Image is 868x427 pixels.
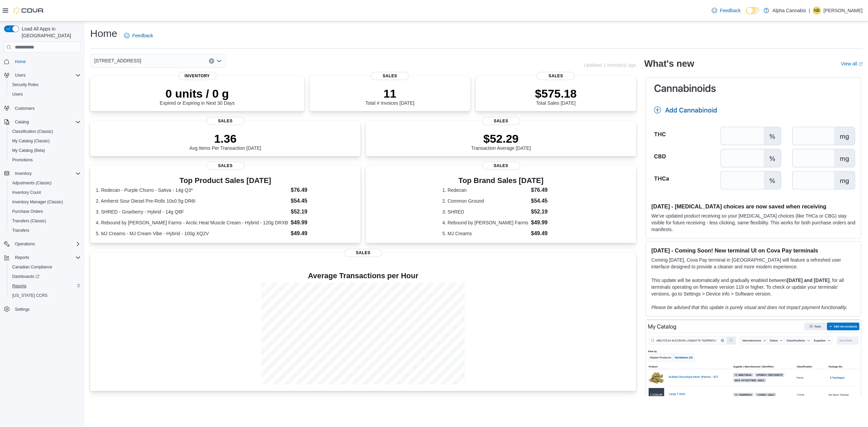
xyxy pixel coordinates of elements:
[859,62,863,66] svg: External link
[9,282,29,290] a: Reports
[9,156,81,164] span: Promotions
[651,257,855,270] p: Coming [DATE], Cova Pay terminal in [GEOGRAPHIC_DATA] will feature a refreshed user interface des...
[12,199,63,205] span: Inventory Manager (Classic)
[9,207,46,216] a: Purchase Orders
[15,59,26,64] span: Home
[7,272,83,281] a: Dashboards
[7,262,83,272] button: Canadian Compliance
[584,62,636,68] p: Updated 1 minute(s) ago
[644,58,694,69] h2: What's new
[813,6,821,15] div: Nick Barboutsis
[90,27,117,40] h1: Home
[216,58,222,64] button: Open list of options
[9,179,81,187] span: Adjustments (Classic)
[291,186,355,194] dd: $76.49
[12,71,28,79] button: Users
[9,179,54,187] a: Adjustments (Classic)
[9,272,42,281] a: Dashboards
[12,180,52,186] span: Adjustments (Classic)
[442,198,528,204] dt: 2. Common Ground
[12,104,81,112] span: Customers
[9,90,25,98] a: Users
[291,197,355,205] dd: $54.45
[651,277,855,297] p: This update will be automatically and gradually enabled between , for all terminals operating on ...
[96,230,288,237] dt: 5. MJ Creams - MJ Cream Vibe - Hybrid - 100g XQ2V
[9,127,56,136] a: Classification (Classic)
[9,146,81,155] span: My Catalog (Beta)
[132,32,153,39] span: Feedback
[12,138,50,144] span: My Catalog (Classic)
[7,178,83,188] button: Adjustments (Classic)
[12,305,81,313] span: Settings
[9,127,81,136] span: Classification (Classic)
[651,305,847,310] em: Please be advised that this update is purely visual and does not impact payment functionality.
[366,87,414,100] p: 11
[12,71,81,79] span: Users
[535,87,577,106] div: Total Sales [DATE]
[12,118,32,126] button: Catalog
[12,57,81,66] span: Home
[841,61,863,66] a: View allExternal link
[12,293,47,298] span: [US_STATE] CCRS
[12,218,46,224] span: Transfers (Classic)
[772,6,806,15] p: Alpha Cannabis
[7,80,83,89] button: Security Roles
[344,249,382,257] span: Sales
[160,87,235,100] p: 0 units / 0 g
[1,239,83,249] button: Operations
[651,212,855,233] p: We've updated product receiving so your [MEDICAL_DATA] choices (like THCa or CBG) stay visible fo...
[12,253,32,262] button: Reports
[15,241,35,247] span: Operations
[1,117,83,127] button: Catalog
[7,216,83,226] button: Transfers (Classic)
[14,7,44,14] img: Cova
[19,25,81,39] span: Load All Apps in [GEOGRAPHIC_DATA]
[12,274,39,279] span: Dashboards
[9,207,81,216] span: Purchase Orders
[94,57,141,65] span: [STREET_ADDRESS]
[12,91,23,97] span: Users
[12,264,52,270] span: Canadian Compliance
[9,137,53,145] a: My Catalog (Classic)
[9,263,55,271] a: Canadian Compliance
[1,169,83,178] button: Inventory
[9,188,81,197] span: Inventory Count
[482,117,520,125] span: Sales
[12,283,26,289] span: Reports
[9,188,44,197] a: Inventory Count
[442,230,528,237] dt: 5. MJ Creams
[190,132,261,145] p: 1.36
[12,240,81,248] span: Operations
[1,253,83,262] button: Reports
[1,103,83,113] button: Customers
[535,87,577,100] p: $575.18
[366,87,414,106] div: Total # Invoices [DATE]
[9,263,81,271] span: Canadian Compliance
[9,81,41,89] a: Security Roles
[537,72,575,80] span: Sales
[442,187,528,194] dt: 1. Redecan
[190,132,261,151] div: Avg Items Per Transaction [DATE]
[12,129,53,134] span: Classification (Classic)
[7,146,83,155] button: My Catalog (Beta)
[442,208,528,215] dt: 3. SHRED
[15,171,32,176] span: Inventory
[651,247,855,254] h3: [DATE] - Coming Soon! New terminal UI on Cova Pay terminals
[7,188,83,197] button: Inventory Count
[709,4,743,17] a: Feedback
[442,219,528,226] dt: 4. Rebound by [PERSON_NAME] Farms
[206,162,244,170] span: Sales
[178,72,216,80] span: Inventory
[12,240,38,248] button: Operations
[15,106,35,111] span: Customers
[291,229,355,238] dd: $49.49
[291,219,355,227] dd: $49.99
[96,219,288,226] dt: 4. Rebound by [PERSON_NAME] Farms - Arctic Heat Muscle Cream - Hybrid - 120g DRXB
[531,186,560,194] dd: $76.49
[12,148,45,153] span: My Catalog (Beta)
[9,272,81,281] span: Dashboards
[9,137,81,145] span: My Catalog (Classic)
[9,226,32,235] a: Transfers
[12,169,34,178] button: Inventory
[209,58,214,64] button: Clear input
